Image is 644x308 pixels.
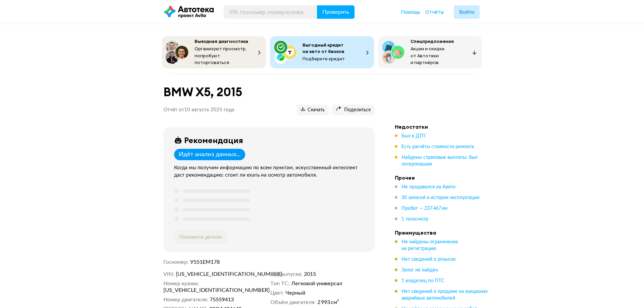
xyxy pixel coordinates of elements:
[401,155,478,167] span: Найдены страховые выплаты: был потерпевшим
[163,107,234,113] p: Отчёт от 10 августа 2025 года
[401,9,420,15] a: Помощь
[270,36,374,68] button: Выгодный кредит на авто от банковПодберите кредит
[332,105,375,115] button: Поделиться
[401,144,474,149] span: Есть расчёты стоимости ремонта
[301,107,325,113] span: Скачать
[322,9,349,15] span: Проверить
[163,287,240,294] span: [US_VEHICLE_IDENTIFICATION_NUMBER]
[163,296,208,303] dt: Номер двигателя
[425,9,444,15] span: Отчёты
[190,259,220,265] span: У551ЕМ178
[176,271,253,278] span: [US_VEHICLE_IDENTIFICATION_NUMBER]
[174,164,367,179] div: Когда мы получим информацию по всем пунктам, искусственный интеллект даст рекомендацию: стоит ли ...
[336,107,371,113] span: Поделиться
[270,299,316,306] dt: Объём двигателя
[401,134,426,138] span: Был в ДТП
[401,268,438,272] span: Залог не найден
[395,123,489,130] h4: Недостатки
[401,279,444,283] span: 1 владелец по ПТС
[401,217,428,222] span: 1 техосмотр
[291,280,342,287] span: Легковой универсал
[395,229,489,236] h4: Преимущества
[378,36,482,68] button: СпецпредложенияАкции и скидки от Автотеки и партнёров
[224,5,317,19] input: VIN, госномер, номер кузова
[317,5,355,19] button: Проверить
[304,271,316,278] span: 2015
[317,299,339,306] span: 2 993 см³
[401,289,488,301] span: Нет сведений о продаже на аукционах аварийных автомобилей
[297,105,329,115] button: Скачать
[459,9,474,15] span: Войти
[162,36,266,68] button: Выездная диагностикаОрганизуют просмотр, попробуют поторговаться
[184,135,243,145] div: Рекомендация
[179,151,240,158] div: Идёт анализ данных...
[401,195,479,200] span: 30 записей в истории эксплуатации
[454,5,480,19] button: Войти
[395,174,489,181] h4: Прочее
[270,271,302,278] dt: Год выпуска
[303,42,344,54] span: Выгодный кредит на авто от банков
[401,206,447,211] span: Пробег — 237 467 км
[163,259,189,265] dt: Госномер
[163,280,199,287] dt: Номер кузова
[411,38,454,44] span: Спецпредложения
[425,9,444,15] a: Отчёты
[195,38,248,44] span: Выездная диагностика
[174,231,227,244] button: Покажите детали
[401,257,456,262] span: Нет сведений о розыске
[270,280,289,287] dt: Тип ТС
[163,271,174,278] dt: VIN
[195,46,247,65] span: Организуют просмотр, попробуют поторговаться
[411,46,444,65] span: Акции и скидки от Автотеки и партнёров
[270,290,284,296] dt: Цвет
[163,85,375,99] h1: BMW X5, 2015
[210,296,234,303] span: 75559413
[401,240,458,251] span: Не найдены ограничения на регистрацию
[179,235,222,240] span: Покажите детали
[303,56,345,62] span: Подберите кредит
[401,9,420,15] span: Помощь
[285,290,305,296] span: Черный
[401,185,455,189] span: Не продавался на Авито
